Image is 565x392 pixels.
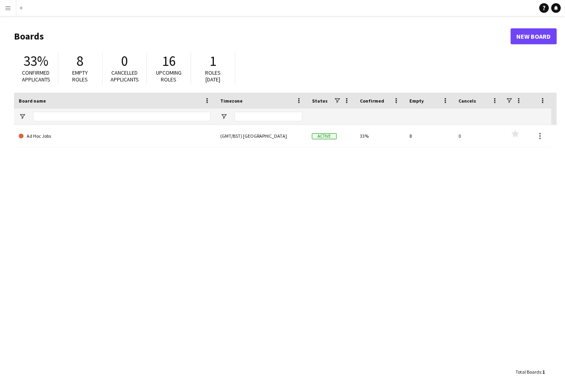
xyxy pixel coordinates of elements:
[405,125,454,147] div: 8
[162,52,176,70] span: 16
[24,52,48,70] span: 33%
[19,98,46,104] span: Board name
[14,30,511,42] h1: Boards
[33,112,211,121] input: Board name Filter Input
[77,52,84,70] span: 8
[235,112,302,121] input: Timezone Filter Input
[220,113,227,120] button: Open Filter Menu
[22,69,50,83] span: Confirmed applicants
[312,133,337,139] span: Active
[121,52,128,70] span: 0
[220,98,243,104] span: Timezone
[516,369,541,375] span: Total Boards
[355,125,405,147] div: 33%
[205,69,221,83] span: Roles [DATE]
[459,98,476,104] span: Cancels
[516,364,545,380] div: :
[454,125,504,147] div: 0
[360,98,384,104] span: Confirmed
[19,125,211,147] a: Ad Hoc Jobs
[19,113,26,120] button: Open Filter Menu
[312,98,328,104] span: Status
[511,28,557,44] a: New Board
[156,69,182,83] span: Upcoming roles
[215,125,307,147] div: (GMT/BST) [GEOGRAPHIC_DATA]
[409,98,424,104] span: Empty
[73,69,88,83] span: Empty roles
[543,369,545,375] span: 1
[210,52,217,70] span: 1
[111,69,139,83] span: Cancelled applicants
